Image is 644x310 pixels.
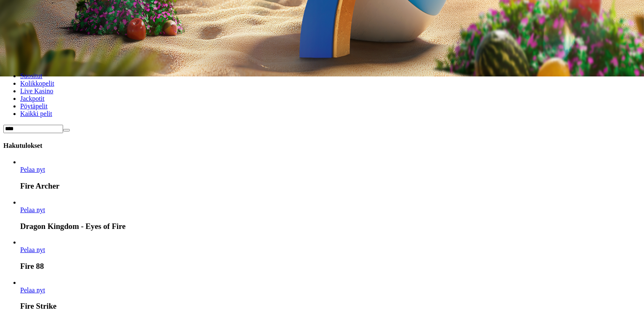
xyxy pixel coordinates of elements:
[20,286,45,294] span: Pelaa nyt
[20,206,45,213] a: Dragon Kingdom - Eyes of Fire
[20,102,48,110] a: Pöytäpelit
[20,181,641,191] h3: Fire Archer
[20,80,54,87] a: Kolikkopelit
[20,206,45,213] span: Pelaa nyt
[3,142,641,150] h4: Hakutulokset
[3,125,63,133] input: Search
[20,262,641,271] h3: Fire 88
[3,58,641,118] nav: Lobby
[63,129,70,131] button: clear entry
[20,246,45,253] a: Fire 88
[20,199,641,231] article: Dragon Kingdom - Eyes of Fire
[20,87,53,95] a: Live Kasino
[20,95,45,102] a: Jackpotit
[20,72,42,79] a: Suositut
[20,246,45,253] span: Pelaa nyt
[20,286,45,294] a: Fire Strike
[20,166,45,173] span: Pelaa nyt
[20,158,641,191] article: Fire Archer
[20,166,45,173] a: Fire Archer
[20,110,52,117] a: Kaikki pelit
[20,239,641,271] article: Fire 88
[20,222,641,231] h3: Dragon Kingdom - Eyes of Fire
